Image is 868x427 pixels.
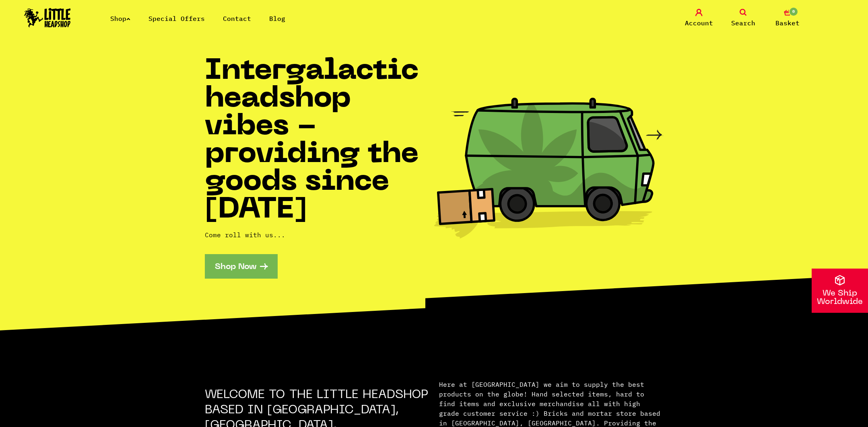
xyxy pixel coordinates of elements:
[775,18,800,28] span: Basket
[205,58,434,224] h1: Intergalactic headshop vibes - providing the goods since [DATE]
[812,289,868,306] p: We Ship Worldwide
[110,14,130,23] a: Shop
[205,230,434,240] p: Come roll with us...
[685,18,713,28] span: Account
[723,9,763,28] a: Search
[767,9,808,28] a: 0 Basket
[24,8,71,27] img: Little Head Shop Logo
[223,14,251,23] a: Contact
[789,7,798,16] span: 0
[148,14,205,23] a: Special Offers
[731,18,755,28] span: Search
[269,14,285,23] a: Blog
[205,254,278,279] a: Shop Now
